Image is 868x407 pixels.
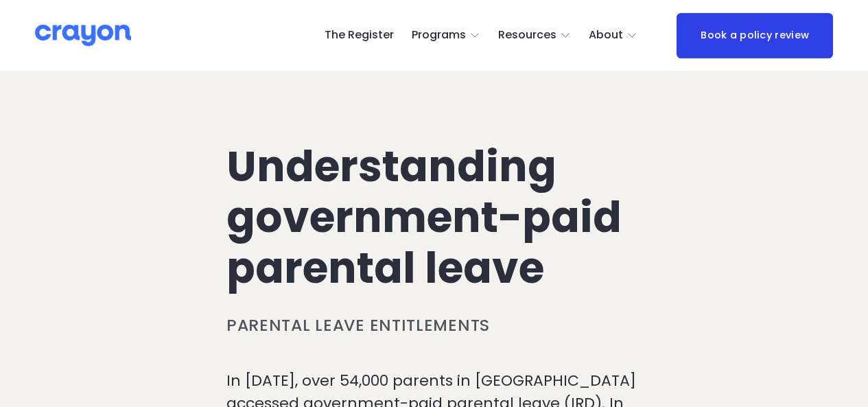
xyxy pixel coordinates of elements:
span: Resources [498,25,556,45]
a: folder dropdown [498,25,572,47]
a: The Register [325,25,394,47]
a: folder dropdown [589,25,638,47]
a: folder dropdown [412,25,481,47]
span: Programs [412,25,466,45]
a: Book a policy review [677,13,833,58]
span: About [589,25,623,45]
img: Crayon [35,23,131,47]
a: Parental leave entitlements [226,314,490,336]
h1: Understanding government-paid parental leave [226,141,642,294]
